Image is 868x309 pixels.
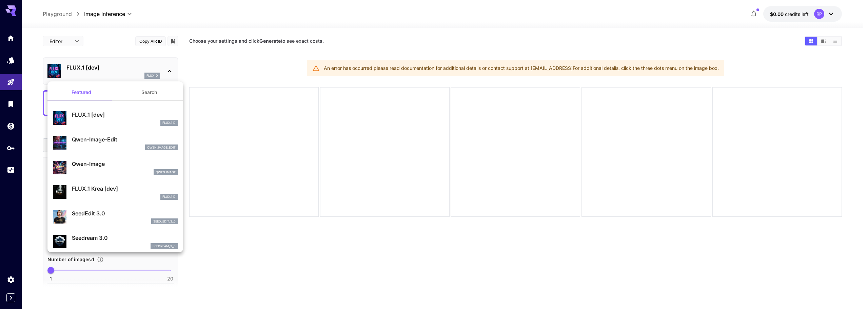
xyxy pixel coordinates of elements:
div: Qwen-Image-Editqwen_image_edit [53,133,178,153]
p: Qwen Image [156,170,176,175]
button: Featured [47,84,115,100]
div: Qwen-ImageQwen Image [53,157,178,178]
div: FLUX.1 [dev]FLUX.1 D [53,108,178,129]
div: SeedEdit 3.0seed_edit_3_0 [53,207,178,227]
p: Qwen-Image-Edit [72,135,178,143]
p: Seedream 3.0 [72,234,178,242]
p: Qwen-Image [72,160,178,168]
button: Search [115,84,183,100]
p: seedream_3_0 [153,244,176,249]
p: FLUX.1 D [162,194,176,199]
p: qwen_image_edit [147,145,176,150]
p: FLUX.1 D [162,120,176,125]
p: FLUX.1 Krea [dev] [72,185,178,193]
div: Seedream 3.0seedream_3_0 [53,231,178,252]
p: SeedEdit 3.0 [72,209,178,217]
div: FLUX.1 Krea [dev]FLUX.1 D [53,182,178,202]
p: FLUX.1 [dev] [72,111,178,119]
p: seed_edit_3_0 [153,219,176,224]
